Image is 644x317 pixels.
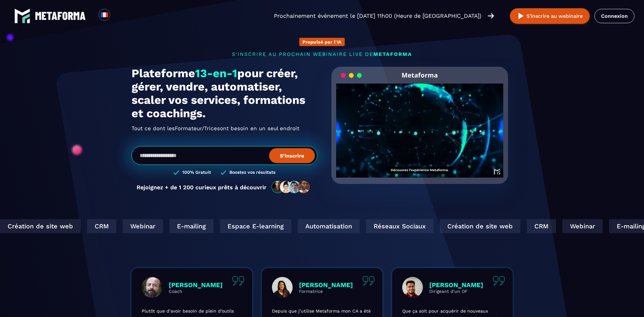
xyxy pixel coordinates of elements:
h2: Tout ce dont les ont besoin en un seul endroit [132,123,317,133]
p: [PERSON_NAME] [299,281,353,289]
img: arrow-right [488,12,494,19]
img: profile [142,277,162,298]
img: checked [173,170,179,176]
img: quote [363,276,375,286]
div: Automatisation [293,219,355,233]
div: Webinar [118,219,158,233]
img: checked [220,170,226,176]
img: profile [402,277,423,298]
h3: 100% Gratuit [182,170,211,176]
h1: Plateforme pour créer, gérer, vendre, automatiser, scaler vos services, formations et coachings. [132,67,317,120]
div: E-mailing [165,219,209,233]
img: quote [493,276,505,286]
div: CRM [522,219,551,233]
p: Rejoignez + de 1 200 curieux prêts à découvrir [137,184,267,191]
a: Connexion [594,9,634,23]
p: Formatrice [299,289,353,294]
p: s'inscrire au prochain webinaire live de [132,51,513,57]
img: loading [341,72,362,78]
video: Your browser does not support the video tag. [336,84,504,167]
h2: Metaforma [402,67,438,84]
p: [PERSON_NAME] [429,281,483,289]
div: Réseaux Sociaux [361,219,429,233]
img: profile [272,277,293,298]
p: Dirigeant d'un OF [429,289,483,294]
div: CRM [82,219,112,233]
img: play [517,12,525,20]
p: Prochainement événement le [DATE] 11h00 (Heure de [GEOGRAPHIC_DATA]) [274,11,481,20]
span: 13-en-1 [195,67,237,80]
div: Création de site web [435,219,516,233]
h3: Boostez vos résultats [229,170,275,176]
img: community-people [270,180,312,194]
div: Search for option [110,9,126,23]
span: METAFORMA [373,51,412,57]
img: logo [14,8,30,24]
p: [PERSON_NAME] [169,281,223,289]
div: Espace E-learning [215,219,287,233]
button: S’inscrire au webinaire [510,8,590,24]
img: fr [100,11,108,19]
button: S’inscrire [269,148,315,163]
img: quote [232,276,244,286]
p: Coach [169,289,223,294]
img: logo [35,12,86,20]
span: Formateur/Trices [175,123,220,133]
input: Search for option [116,12,120,20]
p: Propulsé par l'IA [302,39,342,44]
div: Webinar [558,219,598,233]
